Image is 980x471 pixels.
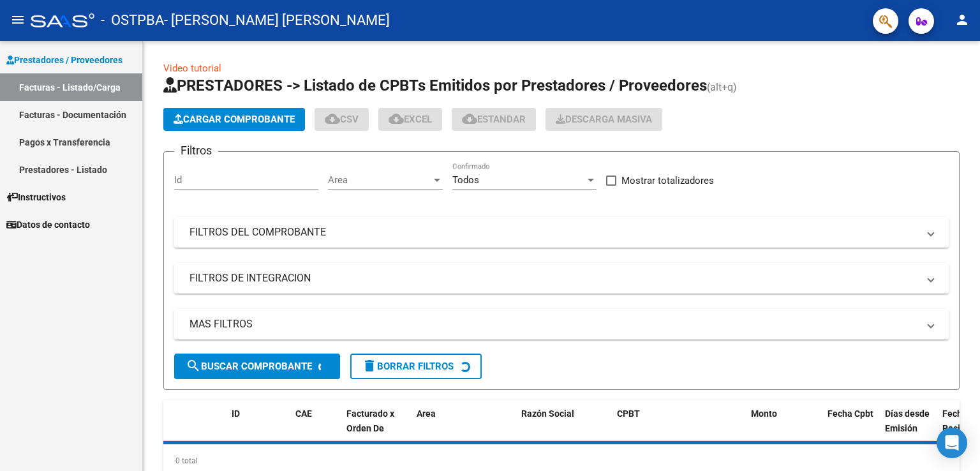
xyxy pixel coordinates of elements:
span: CSV [325,114,359,125]
mat-panel-title: FILTROS DEL COMPROBANTE [189,225,918,239]
button: CSV [315,108,369,131]
span: - OSTPBA [101,6,164,34]
app-download-masive: Descarga masiva de comprobantes (adjuntos) [546,108,662,131]
a: Video tutorial [163,63,221,74]
mat-panel-title: FILTROS DE INTEGRACION [189,271,918,285]
span: Fecha Recibido [942,408,978,433]
datatable-header-cell: Razón Social [516,400,612,456]
mat-expansion-panel-header: MAS FILTROS [174,309,949,340]
datatable-header-cell: Facturado x Orden De [341,400,412,456]
span: Buscar Comprobante [186,361,312,372]
span: ID [232,408,240,419]
span: Prestadores / Proveedores [6,53,122,67]
mat-icon: menu [10,12,26,27]
mat-expansion-panel-header: FILTROS DEL COMPROBANTE [174,217,949,248]
button: Estandar [452,108,536,131]
span: - [PERSON_NAME] [PERSON_NAME] [164,6,390,34]
span: Monto [751,408,777,419]
span: Estandar [462,114,526,125]
span: CAE [295,408,312,419]
span: PRESTADORES -> Listado de CPBTs Emitidos por Prestadores / Proveedores [163,77,707,94]
button: Cargar Comprobante [163,108,305,131]
button: Borrar Filtros [350,354,482,379]
mat-icon: cloud_download [389,111,404,126]
datatable-header-cell: ID [226,400,290,456]
span: Instructivos [6,190,66,204]
h3: Filtros [174,142,218,160]
span: Facturado x Orden De [346,408,394,433]
span: Razón Social [521,408,574,419]
span: CPBT [617,408,640,419]
span: Descarga Masiva [556,114,652,125]
button: Descarga Masiva [546,108,662,131]
datatable-header-cell: Fecha Cpbt [822,400,880,456]
mat-icon: person [954,12,970,27]
span: Cargar Comprobante [174,114,295,125]
span: Area [417,408,436,419]
mat-icon: cloud_download [462,111,477,126]
datatable-header-cell: Area [412,400,498,456]
mat-icon: delete [362,358,377,373]
span: EXCEL [389,114,432,125]
datatable-header-cell: Monto [746,400,822,456]
span: Borrar Filtros [362,361,454,372]
datatable-header-cell: CPBT [612,400,746,456]
span: Datos de contacto [6,218,90,232]
mat-panel-title: MAS FILTROS [189,317,918,331]
span: Mostrar totalizadores [621,173,714,188]
mat-icon: search [186,358,201,373]
span: Días desde Emisión [885,408,930,433]
mat-icon: cloud_download [325,111,340,126]
datatable-header-cell: Días desde Emisión [880,400,937,456]
span: (alt+q) [707,81,737,93]
mat-expansion-panel-header: FILTROS DE INTEGRACION [174,263,949,294]
button: Buscar Comprobante [174,354,340,379]
div: Open Intercom Messenger [937,428,967,458]
button: EXCEL [378,108,442,131]
span: Area [328,174,431,186]
span: Todos [452,174,479,186]
span: Fecha Cpbt [828,408,873,419]
datatable-header-cell: CAE [290,400,341,456]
